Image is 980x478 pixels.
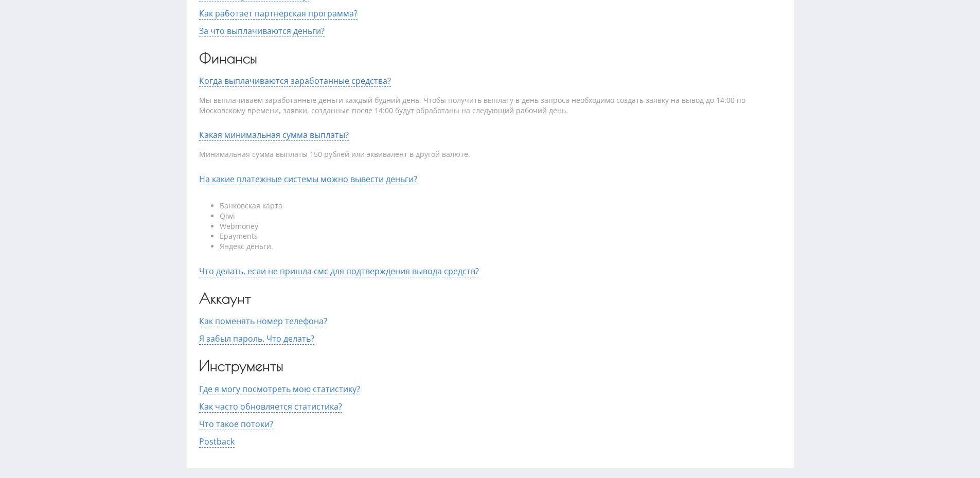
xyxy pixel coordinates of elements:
h3: Инструменты [199,359,781,372]
li: Epayments [220,231,781,241]
h3: Аккаунт [199,292,781,305]
span: На какие платежные системы можно вывести деньги? [199,173,417,185]
button: Как работает партнерская программа? [199,9,358,18]
span: Когда выплачиваются заработанные средства? [199,75,391,87]
span: Я забыл пароль. Что делать? [199,333,314,345]
button: Как часто обновляется статистика? [199,402,342,411]
span: Postback [199,436,235,448]
button: Postback [199,437,235,446]
span: Где я могу посмотреть мою статистику? [199,383,360,395]
li: Яндекс деньги. [220,241,781,252]
button: Когда выплачиваются заработанные средства? [199,76,391,85]
div: Мы выплачиваем заработанные деньги каждый будний день. Чтобы получить выплату в день запроса необ... [199,87,781,123]
li: Qiwi [220,211,781,221]
button: Какая минимальная сумма выплаты? [199,130,349,139]
button: Где я могу посмотреть мою статистику? [199,384,360,394]
li: Webmoney [220,221,781,232]
span: Что делать, если не пришла смс для подтверждения вывода средств? [199,265,479,277]
span: Какая минимальная сумма выплаты? [199,129,349,141]
button: За что выплачиваются деньги? [199,26,325,36]
div: Минимальная сумма выплаты 150 рублей или эквивалент в другой валюте. [199,141,781,168]
span: Как работает партнерская программа? [199,8,358,20]
button: Что такое потоки? [199,419,273,429]
span: Что такое потоки? [199,418,273,430]
span: За что выплачиваются деньги? [199,25,325,37]
span: Как часто обновляется статистика? [199,401,342,413]
span: Как поменять номер телефона? [199,315,327,327]
h3: Финансы [199,51,781,64]
button: Что делать, если не пришла смс для подтверждения вывода средств? [199,267,479,276]
li: Банковская карта [220,201,781,211]
button: Я забыл пароль. Что делать? [199,334,314,343]
button: Как поменять номер телефона? [199,316,327,326]
button: На какие платежные системы можно вывести деньги? [199,174,417,184]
